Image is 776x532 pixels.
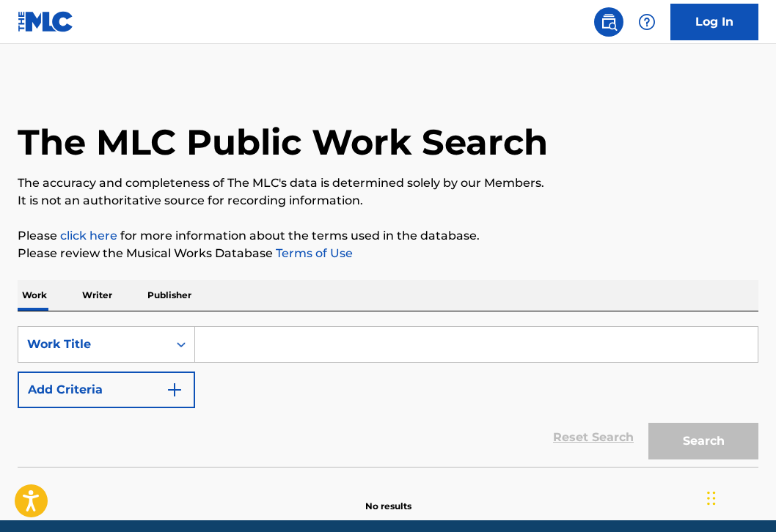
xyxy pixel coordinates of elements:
[632,7,662,37] div: Help
[18,192,758,210] p: It is not an authoritative source for recording information.
[638,13,656,31] img: help
[18,372,195,408] button: Add Criteria
[703,462,776,532] iframe: Chat Widget
[143,280,196,311] p: Publisher
[273,246,353,260] a: Terms of Use
[78,280,117,311] p: Writer
[18,326,758,467] form: Search Form
[60,229,117,243] a: click here
[365,482,411,513] p: No results
[594,7,623,37] a: Public Search
[707,476,716,520] div: Drag
[18,245,758,262] p: Please review the Musical Works Database
[18,280,51,311] p: Work
[18,174,758,192] p: The accuracy and completeness of The MLC's data is determined solely by our Members.
[166,381,183,399] img: 9d2ae6d4665cec9f34b9.svg
[27,336,159,353] div: Work Title
[18,120,548,164] h1: The MLC Public Work Search
[600,13,618,31] img: search
[18,227,758,245] p: Please for more information about the terms used in the database.
[18,11,74,32] img: MLC Logo
[670,4,758,40] a: Log In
